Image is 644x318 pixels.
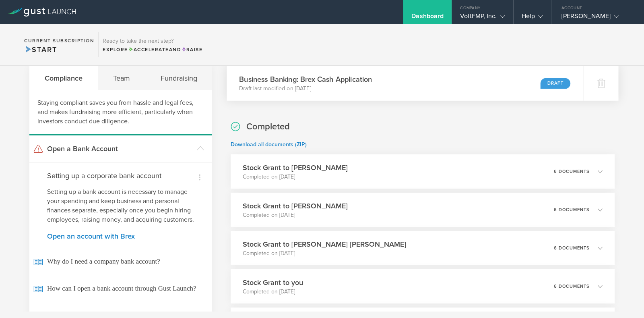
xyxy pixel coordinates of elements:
[411,12,444,24] div: Dashboard
[522,12,543,24] div: Help
[239,85,372,93] p: Draft last modified on [DATE]
[604,279,644,318] iframe: Chat Widget
[33,248,208,275] span: Why do I need a company bank account?
[29,248,212,275] a: Why do I need a company bank account?
[181,47,202,52] span: Raise
[145,66,212,90] div: Fundraising
[243,201,348,211] h3: Stock Grant to [PERSON_NAME]
[541,78,570,89] div: Draft
[128,47,169,52] span: Accelerate
[243,249,406,258] p: Completed on [DATE]
[24,45,57,54] span: Start
[239,74,372,85] h3: Business Banking: Brex Cash Application
[227,66,583,101] div: Business Banking: Brex Cash ApplicationDraft last modified on [DATE]Draft
[47,187,194,224] p: Setting up a bank account is necessary to manage your spending and keep business and personal fin...
[103,38,202,44] h3: Ready to take the next step?
[561,12,630,24] div: [PERSON_NAME]
[554,208,590,212] p: 6 documents
[98,32,206,57] div: Ready to take the next step?ExploreAccelerateandRaise
[98,66,145,90] div: Team
[128,47,182,52] span: and
[33,275,208,302] span: How can I open a bank account through Gust Launch?
[554,284,590,289] p: 6 documents
[231,141,307,148] a: Download all documents (ZIP)
[246,121,290,133] h2: Completed
[243,239,406,249] h3: Stock Grant to [PERSON_NAME] [PERSON_NAME]
[243,162,348,173] h3: Stock Grant to [PERSON_NAME]
[243,277,303,288] h3: Stock Grant to you
[29,90,212,135] div: Staying compliant saves you from hassle and legal fees, and makes fundraising more efficient, par...
[243,211,348,219] p: Completed on [DATE]
[103,46,202,53] div: Explore
[243,288,303,296] p: Completed on [DATE]
[243,173,348,181] p: Completed on [DATE]
[47,143,193,154] h3: Open a Bank Account
[29,66,98,90] div: Compliance
[460,12,505,24] div: VoltFMP, Inc.
[29,275,212,302] a: How can I open a bank account through Gust Launch?
[47,170,194,181] h4: Setting up a corporate bank account
[24,38,94,43] h2: Current Subscription
[554,169,590,174] p: 6 documents
[554,246,590,250] p: 6 documents
[47,233,194,240] a: Open an account with Brex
